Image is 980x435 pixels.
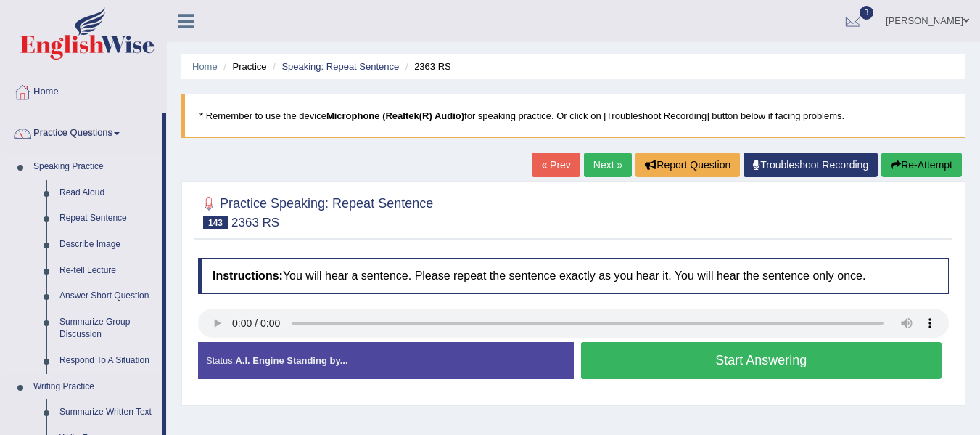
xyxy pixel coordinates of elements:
[881,153,962,177] button: Re-Attempt
[53,232,162,258] a: Describe Image
[27,154,162,180] a: Speaking Practice
[635,153,740,177] button: Report Question
[402,60,451,73] li: 2363 RS
[220,60,266,73] li: Practice
[235,355,347,366] strong: A.I. Engine Standing by...
[192,61,218,72] a: Home
[532,153,580,177] a: « Prev
[198,193,433,229] h2: Practice Speaking: Repeat Sentence
[198,342,574,379] div: Status:
[213,269,283,282] b: Instructions:
[53,348,162,374] a: Respond To A Situation
[53,180,162,206] a: Read Aloud
[198,258,949,294] h4: You will hear a sentence. Please repeat the sentence exactly as you hear it. You will hear the se...
[181,94,965,138] blockquote: * Remember to use the device for speaking practice. Or click on [Troubleshoot Recording] button b...
[1,72,166,108] a: Home
[53,258,162,284] a: Re-tell Lecture
[584,153,632,177] a: Next »
[326,110,464,121] b: Microphone (Realtek(R) Audio)
[1,113,162,150] a: Practice Questions
[53,283,162,309] a: Answer Short Question
[53,206,162,232] a: Repeat Sentence
[581,342,942,379] button: Start Answering
[744,153,878,177] a: Troubleshoot Recording
[203,216,228,229] span: 143
[53,309,162,348] a: Summarize Group Discussion
[281,61,399,72] a: Speaking: Repeat Sentence
[53,399,162,426] a: Summarize Written Text
[860,6,874,20] span: 3
[27,374,162,400] a: Writing Practice
[231,216,279,229] small: 2363 RS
